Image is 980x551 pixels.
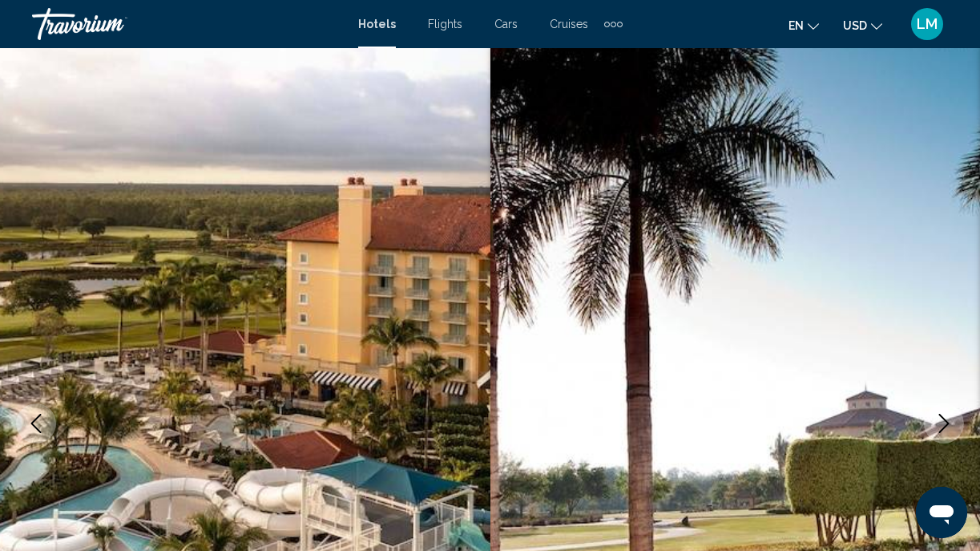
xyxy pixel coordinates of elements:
iframe: Button to launch messaging window [916,487,967,538]
button: Next image [924,403,964,444]
span: LM [917,16,938,32]
span: USD [843,19,867,32]
button: Previous image [16,403,56,444]
a: Hotels [358,18,396,30]
button: Change currency [843,14,882,37]
a: Cars [494,18,518,30]
button: User Menu [906,7,948,41]
span: en [788,19,804,32]
button: Change language [788,14,819,37]
a: Flights [428,18,462,30]
a: Travorium [32,8,342,40]
a: Cruises [550,18,588,30]
button: Extra navigation items [604,11,623,37]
